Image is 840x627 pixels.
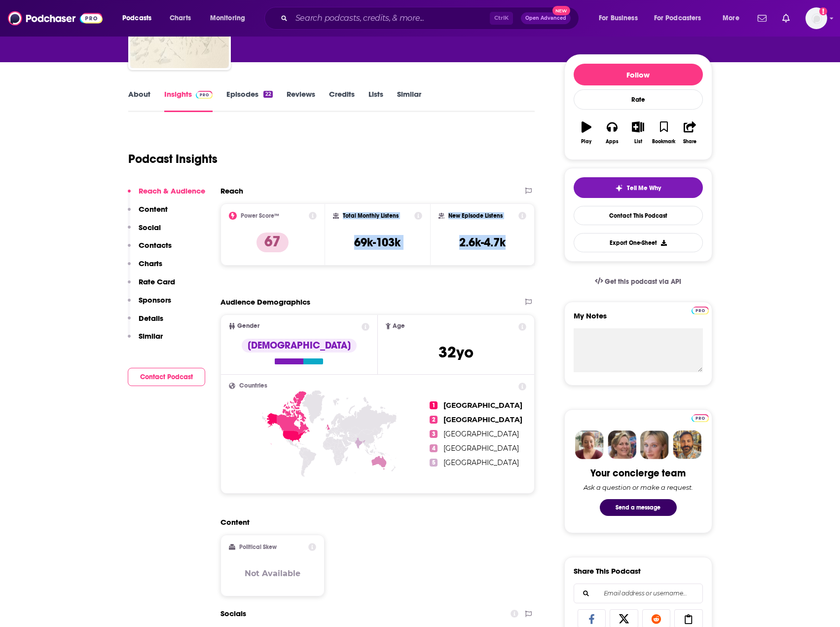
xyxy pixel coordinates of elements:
div: Play [581,139,591,145]
a: About [128,89,150,112]
a: Similar [397,89,421,112]
span: Podcasts [122,11,151,25]
span: [GEOGRAPHIC_DATA] [443,458,519,467]
div: Search followers [574,584,703,603]
input: Search podcasts, credits, & more... [292,10,490,26]
span: Ctrl K [490,12,513,25]
span: Monitoring [210,11,245,25]
div: Apps [606,139,619,145]
span: Gender [237,323,259,329]
button: open menu [592,10,650,26]
img: Jules Profile [640,431,669,459]
input: Email address or username... [582,584,694,603]
span: [GEOGRAPHIC_DATA] [443,415,522,424]
div: Your concierge team [590,467,686,479]
a: Reviews [287,89,315,112]
span: Tell Me Why [627,184,661,192]
button: open menu [115,10,164,26]
img: Podchaser Pro [692,307,709,314]
p: Contacts [139,240,172,250]
h3: 2.6k-4.7k [459,235,506,250]
a: Lists [368,89,383,112]
img: Barbara Profile [608,431,636,459]
span: Open Advanced [525,16,566,21]
button: Social [128,223,161,241]
span: [GEOGRAPHIC_DATA] [443,430,519,438]
button: Sponsors [128,295,171,313]
p: 67 [256,233,289,252]
span: [GEOGRAPHIC_DATA] [443,444,519,453]
h2: Audience Demographics [220,297,310,307]
p: Details [139,313,163,323]
button: Send a message [600,499,677,516]
h2: Total Monthly Listens [343,212,399,219]
div: Search podcasts, credits, & more... [274,7,588,30]
h2: Power Score™ [241,212,279,219]
h1: Podcast Insights [128,152,218,166]
span: 5 [430,459,438,467]
span: New [552,6,570,15]
button: Contacts [128,240,172,259]
a: Episodes22 [226,89,272,112]
button: tell me why sparkleTell Me Why [574,177,703,198]
button: open menu [203,10,258,26]
span: Countries [239,383,267,389]
button: Bookmark [651,115,677,151]
span: More [723,11,739,25]
a: Show notifications dropdown [778,10,794,27]
p: Social [139,223,161,232]
span: [GEOGRAPHIC_DATA] [443,401,522,410]
h2: Socials [220,604,246,623]
a: Show notifications dropdown [754,10,770,27]
h3: 69k-103k [354,235,401,250]
a: Pro website [692,413,709,422]
span: For Podcasters [654,11,701,25]
p: Charts [139,259,162,268]
h3: Not Available [245,569,300,578]
img: User Profile [805,7,827,29]
img: tell me why sparkle [615,184,623,192]
div: [DEMOGRAPHIC_DATA] [242,339,357,353]
button: Details [128,313,163,332]
span: 4 [430,444,438,452]
a: Pro website [692,305,709,314]
a: Contact This Podcast [574,206,703,225]
span: 3 [430,430,438,438]
span: Charts [170,11,191,25]
button: Share [677,115,702,151]
span: Age [393,323,405,329]
button: Open AdvancedNew [521,12,571,24]
p: Rate Card [139,277,175,286]
a: Credits [329,89,355,112]
p: Content [139,204,168,214]
button: Reach & Audience [128,186,205,204]
img: Podchaser Pro [692,414,709,422]
button: Contact Podcast [128,368,205,386]
img: Sydney Profile [575,431,604,459]
button: Rate Card [128,277,175,295]
span: Get this podcast via API [605,277,681,286]
button: open menu [716,10,752,26]
div: Rate [574,89,703,110]
div: List [634,139,642,145]
h3: Share This Podcast [574,566,641,576]
img: Jon Profile [673,431,701,459]
button: Charts [128,259,162,277]
svg: Add a profile image [819,7,827,15]
div: 22 [263,91,272,98]
label: My Notes [574,311,703,328]
div: Ask a question or make a request. [584,483,693,491]
button: Export One-Sheet [574,233,703,252]
p: Similar [139,331,163,341]
img: Podchaser - Follow, Share and Rate Podcasts [8,9,103,28]
p: Reach & Audience [139,186,205,196]
p: Sponsors [139,295,171,305]
a: Charts [163,10,197,26]
span: 2 [430,416,438,424]
h2: Political Skew [239,544,277,550]
h2: Reach [220,186,243,196]
div: Bookmark [652,139,675,145]
button: List [625,115,651,151]
span: 1 [430,401,438,409]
